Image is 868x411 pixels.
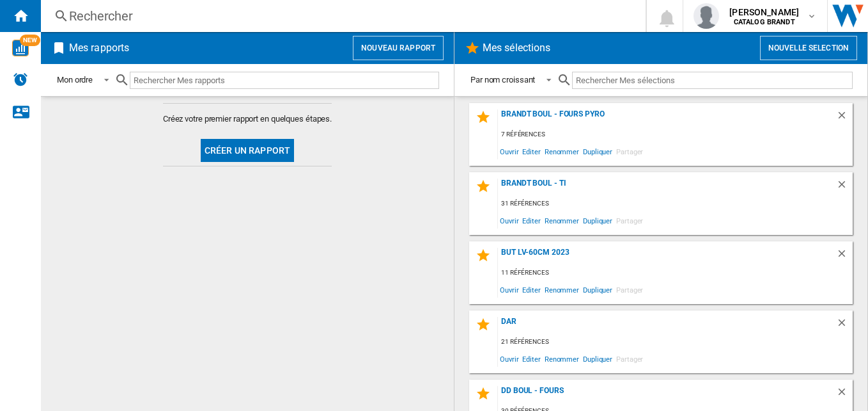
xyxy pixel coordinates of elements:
button: Créer un rapport [201,139,294,162]
div: DD Boul - Fours [498,386,836,403]
span: Editer [520,143,542,160]
span: Dupliquer [581,143,614,160]
div: BRANDT BOUL - FOURS PYRO [498,109,836,127]
span: Editer [520,212,542,229]
div: BUT LV-60cm 2023 [498,248,836,265]
span: Partager [614,350,645,367]
span: Créez votre premier rapport en quelques étapes. [163,113,332,125]
button: Nouveau rapport [353,36,444,60]
div: Rechercher [69,7,612,25]
span: Partager [614,143,645,160]
img: wise-card.svg [12,40,29,56]
span: Editer [520,281,542,298]
span: Dupliquer [581,350,614,367]
input: Rechercher Mes sélections [572,72,853,89]
div: Par nom croissant [470,75,535,85]
span: Renommer [543,143,581,160]
div: Supprimer [836,386,853,403]
div: Supprimer [836,109,853,127]
div: 31 références [498,196,853,212]
img: profile.jpg [694,3,719,29]
h2: Mes rapports [66,36,132,60]
span: Ouvrir [498,350,520,367]
span: Ouvrir [498,212,520,229]
span: Ouvrir [498,281,520,298]
div: 7 références [498,127,853,143]
span: Partager [614,281,645,298]
span: Renommer [543,350,581,367]
div: Supprimer [836,179,853,196]
div: Mon ordre [57,75,93,85]
span: Dupliquer [581,281,614,298]
input: Rechercher Mes rapports [130,72,439,89]
button: Nouvelle selection [760,36,857,60]
div: 11 références [498,265,853,281]
span: [PERSON_NAME] [729,6,799,19]
h2: Mes sélections [480,36,553,60]
span: Ouvrir [498,143,520,160]
div: Supprimer [836,317,853,334]
span: Renommer [543,212,581,229]
span: Partager [614,212,645,229]
span: NEW [20,35,40,46]
b: CATALOG BRANDT [734,18,795,26]
span: Dupliquer [581,212,614,229]
span: Renommer [543,281,581,298]
div: Supprimer [836,248,853,265]
div: 21 références [498,334,853,350]
span: Editer [520,350,542,367]
div: BRANDT BOUL - TI [498,179,836,196]
img: alerts-logo.svg [13,72,28,87]
div: dar [498,317,836,334]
